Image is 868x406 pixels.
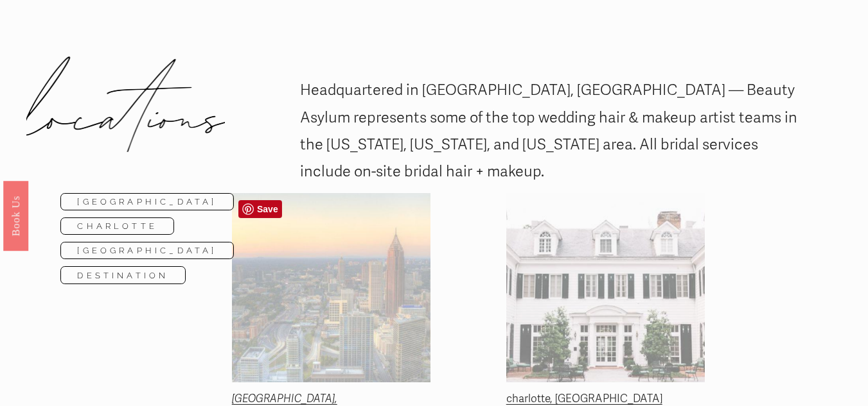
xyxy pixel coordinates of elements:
a: charlotte, [GEOGRAPHIC_DATA] [506,392,662,405]
p: Headquartered in [GEOGRAPHIC_DATA], [GEOGRAPHIC_DATA] — Beauty Asylum represents some of the top ... [300,77,808,185]
a: Charlotte [60,217,175,235]
a: [GEOGRAPHIC_DATA] [60,193,234,210]
a: Book Us [3,180,28,250]
a: Pin it! [238,200,282,218]
a: [GEOGRAPHIC_DATA] [60,242,234,259]
a: Destination [60,266,186,283]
